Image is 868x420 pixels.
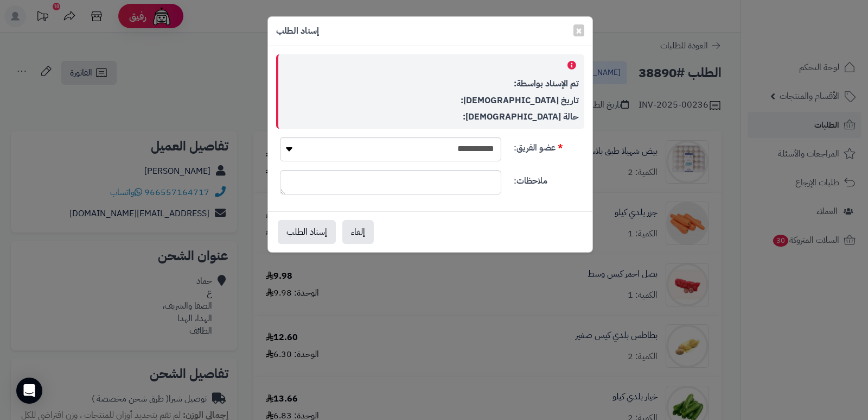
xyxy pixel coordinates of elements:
[509,137,589,154] label: عضو الفريق:
[276,25,319,37] h4: إسناد الطلب
[509,170,589,187] label: ملاحظات:
[463,110,579,123] strong: حالة [DEMOGRAPHIC_DATA]:
[342,220,374,244] button: إلغاء
[461,94,579,107] strong: تاريخ [DEMOGRAPHIC_DATA]:
[576,22,582,39] span: ×
[16,378,42,404] div: Open Intercom Messenger
[573,24,584,36] button: Close
[514,77,579,90] strong: تم الإسناد بواسطة:
[278,220,336,244] button: إسناد الطلب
